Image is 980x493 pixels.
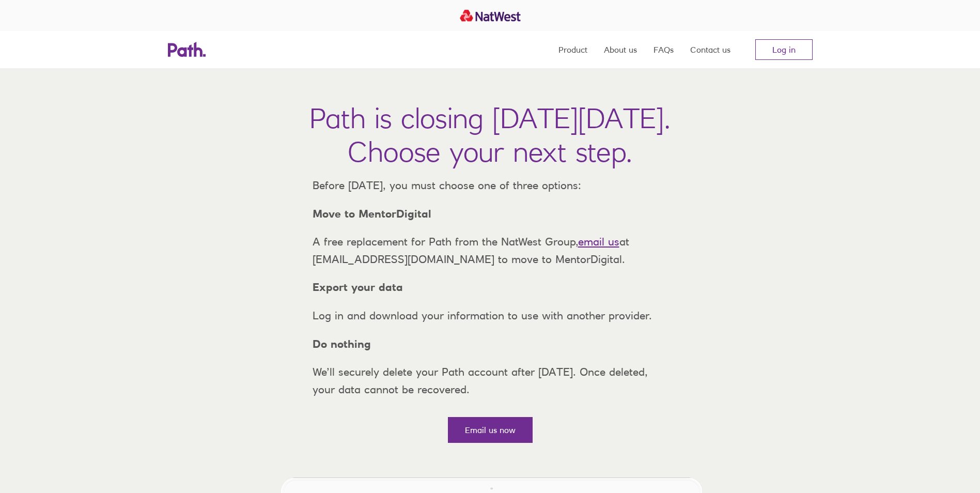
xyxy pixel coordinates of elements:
p: Before [DATE], you must choose one of three options: [304,177,676,194]
a: Email us now [448,417,533,443]
p: A free replacement for Path from the NatWest Group, at [EMAIL_ADDRESS][DOMAIN_NAME] to move to Me... [304,233,676,268]
a: Product [558,31,587,68]
a: Contact us [690,31,730,68]
p: We’ll securely delete your Path account after [DATE]. Once deleted, your data cannot be recovered. [304,363,676,398]
a: email us [578,235,619,248]
a: FAQs [654,31,674,68]
strong: Move to MentorDigital [313,207,431,220]
a: Log in [755,39,813,60]
h1: Path is closing [DATE][DATE]. Choose your next step. [309,101,671,168]
strong: Do nothing [313,337,371,350]
a: About us [604,31,637,68]
p: Log in and download your information to use with another provider. [304,307,676,325]
strong: Export your data [313,281,403,294]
